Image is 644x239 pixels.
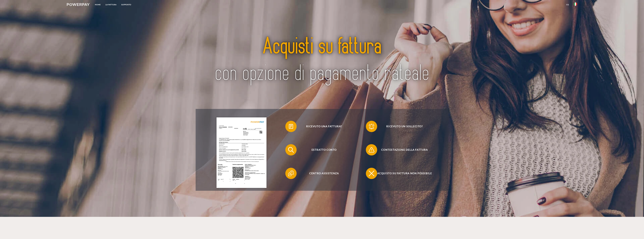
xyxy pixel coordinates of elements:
[290,168,359,179] span: Centro assistenza
[285,144,359,155] button: Estratto conto
[370,144,439,155] span: Contestazione della fattura
[366,168,439,179] button: Acquisto su fattura non possibile
[287,170,294,177] img: qb_help.svg
[67,3,90,6] img: logo-powerpay-white.svg
[119,2,134,7] a: Supporto
[370,168,439,179] span: Acquisto su fattura non possibile
[564,2,571,7] a: CG
[217,117,266,188] img: single_invoice_powerpay_it.jpg
[368,146,375,153] img: qb_warning.svg
[285,168,359,179] button: Centro assistenza
[93,2,103,7] a: Home
[366,144,439,155] button: Contestazione della fattura
[368,170,375,177] img: qb_close.svg
[210,24,434,97] img: title-powerpay_it.svg
[366,121,439,132] button: Ricevuto un sollecito?
[574,2,577,6] img: it
[368,123,375,130] img: qb_bell.svg
[290,121,359,132] span: Ricevuto una fattura?
[287,146,294,153] img: qb_search.svg
[370,121,439,132] span: Ricevuto un sollecito?
[287,123,294,130] img: qb_bill.svg
[103,2,119,7] a: LA FATTURA
[290,144,359,155] span: Estratto conto
[285,121,359,132] button: Ricevuto una fattura?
